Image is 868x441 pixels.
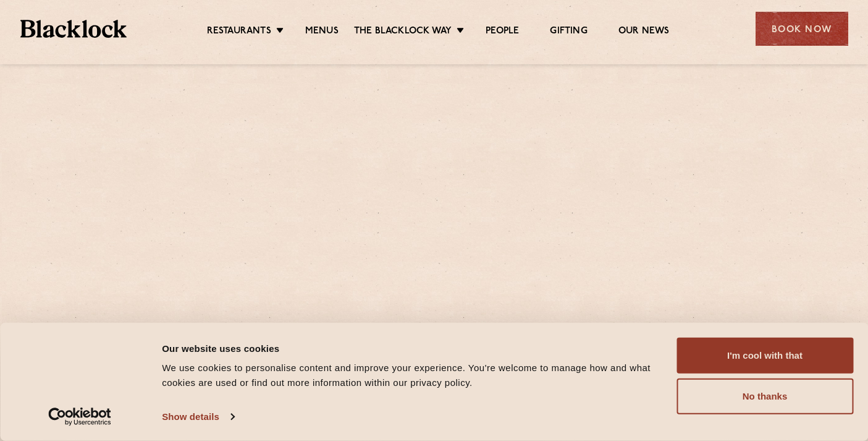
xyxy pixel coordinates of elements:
button: I'm cool with that [676,338,853,374]
button: No thanks [676,379,853,414]
a: Gifting [550,25,587,39]
div: We use cookies to personalise content and improve your experience. You're welcome to manage how a... [162,361,662,390]
a: The Blacklock Way [354,25,452,39]
div: Book Now [756,12,848,46]
a: People [486,25,519,39]
a: Menus [305,25,339,39]
a: Usercentrics Cookiebot - opens in a new window [26,408,134,426]
img: BL_Textured_Logo-footer-cropped.svg [20,20,127,38]
a: Show details [162,408,234,426]
a: Restaurants [207,25,271,39]
div: Our website uses cookies [162,341,662,356]
a: Our News [618,25,670,39]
